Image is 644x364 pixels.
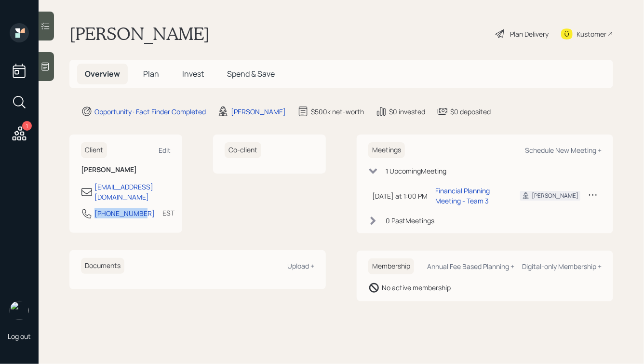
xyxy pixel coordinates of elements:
div: Log out [8,332,31,341]
h6: Meetings [368,142,405,158]
div: $500k net-worth [311,107,364,117]
div: [EMAIL_ADDRESS][DOMAIN_NAME] [94,182,171,202]
div: Schedule New Meeting + [525,146,602,155]
img: hunter_neumayer.jpg [10,301,29,320]
div: $0 deposited [450,107,491,117]
div: 1 Upcoming Meeting [386,166,446,176]
div: [PHONE_NUMBER] [94,208,155,218]
div: 0 Past Meeting s [386,216,434,226]
div: No active membership [382,283,451,293]
div: Edit [159,146,171,155]
h1: [PERSON_NAME] [69,23,210,44]
div: Financial Planning Meeting - Team 3 [435,186,505,206]
h6: Client [81,142,107,158]
div: Kustomer [577,29,606,39]
div: [PERSON_NAME] [532,191,578,200]
h6: Documents [81,258,124,274]
h6: [PERSON_NAME] [81,166,171,174]
div: Plan Delivery [510,29,549,39]
div: $0 invested [389,107,425,117]
span: Plan [143,68,159,79]
div: EST [162,208,174,218]
div: Annual Fee Based Planning + [427,262,514,271]
h6: Co-client [225,142,261,158]
div: Upload + [287,261,314,270]
div: Opportunity · Fact Finder Completed [94,107,206,117]
div: Digital-only Membership + [522,262,602,271]
span: Invest [182,68,204,79]
span: Overview [85,68,120,79]
div: [DATE] at 1:00 PM [372,191,428,201]
span: Spend & Save [227,68,275,79]
h6: Membership [368,258,414,274]
div: [PERSON_NAME] [231,107,286,117]
div: 1 [22,121,32,131]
